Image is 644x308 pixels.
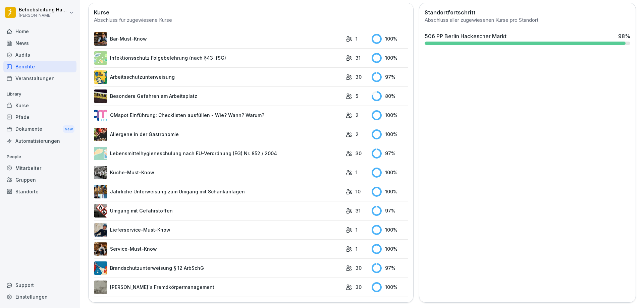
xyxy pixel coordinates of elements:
p: 30 [356,150,362,157]
img: ltafy9a5l7o16y10mkzj65ij.png [94,281,107,294]
h2: Kurse [94,8,408,16]
a: QMspot Einführung: Checklisten ausfüllen - Wie? Wann? Warum? [94,109,342,122]
div: 98 % [618,32,630,40]
div: Abschluss aller zugewiesenen Kurse pro Standort [425,16,630,24]
a: Mitarbeiter [3,162,76,174]
img: ro33qf0i8ndaw7nkfv0stvse.png [94,204,107,218]
h2: Standortfortschritt [425,8,630,16]
img: avw4yih0pjczq94wjribdn74.png [94,32,107,46]
a: Infektionsschutz Folgebelehrung (nach §43 IfSG) [94,51,342,65]
img: b0iy7e1gfawqjs4nezxuanzk.png [94,261,107,275]
div: 100 % [372,53,408,63]
a: Umgang mit Gefahrstoffen [94,204,342,218]
p: 1 [356,226,358,233]
div: 100 % [372,225,408,235]
a: Besondere Gefahren am Arbeitsplatz [94,89,342,103]
a: Brandschutzunterweisung § 12 ArbSchG [94,261,342,275]
p: 31 [356,207,361,214]
p: 30 [356,264,362,271]
p: 5 [356,93,358,100]
p: 2 [356,112,359,119]
a: Lebensmittelhygieneschulung nach EU-Verordnung (EG) Nr. 852 / 2004 [94,147,342,160]
p: 1 [356,169,358,176]
div: 100 % [372,34,408,44]
p: 1 [356,245,358,252]
a: 506 PP Berlin Hackescher Markt98% [422,29,633,48]
div: 97 % [372,72,408,82]
div: Support [3,279,76,291]
div: 100 % [372,244,408,254]
img: tgff07aey9ahi6f4hltuk21p.png [94,51,107,65]
div: 100 % [372,282,408,292]
a: Jährliche Unterweisung zum Umgang mit Schankanlagen [94,185,342,198]
a: Lieferservice-Must-Know [94,223,342,237]
img: gxc2tnhhndim38heekucasph.png [94,166,107,179]
div: 506 PP Berlin Hackescher Markt [425,32,506,40]
a: Standorte [3,186,76,197]
img: zq4t51x0wy87l3xh8s87q7rq.png [94,89,107,103]
div: 97 % [372,263,408,273]
div: Abschluss für zugewiesene Kurse [94,16,408,24]
img: kpon4nh320e9lf5mryu3zflh.png [94,242,107,256]
a: Gruppen [3,174,76,186]
div: 100 % [372,110,408,120]
a: DokumenteNew [3,123,76,135]
p: People [3,151,76,162]
a: Bar-Must-Know [94,32,342,46]
a: Allergene in der Gastronomie [94,128,342,141]
p: Betriebsleitung Hackescher Marktz [19,7,68,13]
img: etou62n52bjq4b8bjpe35whp.png [94,185,107,198]
a: Automatisierungen [3,135,76,147]
div: 100 % [372,187,408,197]
p: 31 [356,54,361,61]
p: 2 [356,131,359,138]
div: 100 % [372,129,408,139]
div: 97 % [372,206,408,216]
a: Veranstaltungen [3,72,76,84]
a: Arbeitsschutzunterweisung [94,70,342,84]
a: [PERSON_NAME]`s Fremdkörpermanagement [94,281,342,294]
div: Dokumente [3,123,76,135]
img: gxsnf7ygjsfsmxd96jxi4ufn.png [94,147,107,160]
p: 10 [356,188,361,195]
img: rsy9vu330m0sw5op77geq2rv.png [94,109,107,122]
p: 30 [356,73,362,80]
a: Pfade [3,111,76,123]
a: Küche-Must-Know [94,166,342,179]
div: 80 % [372,91,408,101]
p: 1 [356,35,358,42]
div: 100 % [372,168,408,178]
a: Berichte [3,61,76,72]
a: News [3,37,76,49]
p: 30 [356,284,362,291]
img: bgsrfyvhdm6180ponve2jajk.png [94,70,107,84]
a: Service-Must-Know [94,242,342,256]
img: hu6txd6pq7tal1w0hbosth6a.png [94,223,107,237]
a: Home [3,25,76,37]
div: 97 % [372,148,408,159]
a: Kurse [3,100,76,111]
a: Einstellungen [3,291,76,303]
p: [PERSON_NAME] [19,13,68,18]
div: New [63,125,74,133]
p: Library [3,89,76,100]
img: gsgognukgwbtoe3cnlsjjbmw.png [94,128,107,141]
a: Audits [3,49,76,61]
